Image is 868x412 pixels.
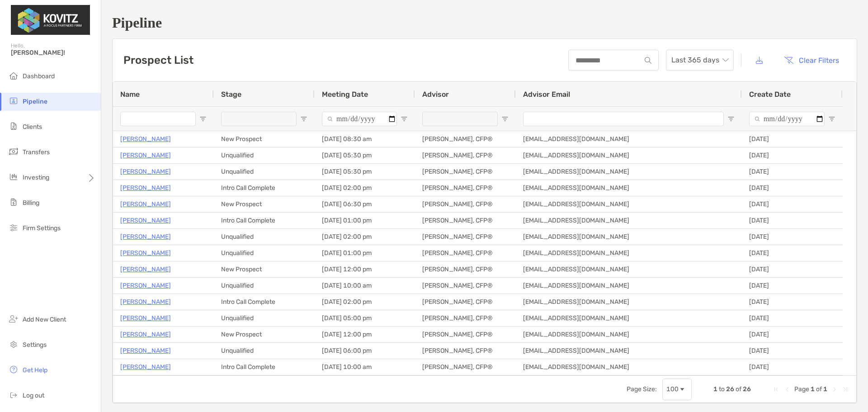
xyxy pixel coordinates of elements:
[742,359,843,375] div: [DATE]
[719,385,725,393] span: to
[742,213,843,228] div: [DATE]
[214,213,315,228] div: Intro Call Complete
[120,215,171,226] p: [PERSON_NAME]
[713,385,717,393] span: 1
[120,313,171,324] p: [PERSON_NAME]
[8,121,19,132] img: clients icon
[831,386,838,393] div: Next Page
[516,327,742,342] div: [EMAIL_ADDRESS][DOMAIN_NAME]
[742,278,843,294] div: [DATE]
[415,229,516,245] div: [PERSON_NAME], CFP®
[783,386,791,393] div: Previous Page
[8,313,19,324] img: add_new_client icon
[120,112,196,126] input: Name Filter Input
[742,261,843,277] div: [DATE]
[415,278,516,294] div: [PERSON_NAME], CFP®
[8,95,19,106] img: pipeline icon
[742,294,843,310] div: [DATE]
[23,98,47,105] span: Pipeline
[516,229,742,245] div: [EMAIL_ADDRESS][DOMAIN_NAME]
[415,261,516,277] div: [PERSON_NAME], CFP®
[794,385,809,393] span: Page
[315,261,415,277] div: [DATE] 12:00 pm
[120,296,171,308] a: [PERSON_NAME]
[315,229,415,245] div: [DATE] 02:00 pm
[214,278,315,294] div: Unqualified
[214,294,315,310] div: Intro Call Complete
[120,133,171,145] p: [PERSON_NAME]
[516,180,742,196] div: [EMAIL_ADDRESS][DOMAIN_NAME]
[742,147,843,163] div: [DATE]
[726,385,734,393] span: 26
[300,115,307,123] button: Open Filter Menu
[23,174,49,181] span: Investing
[120,345,171,356] p: [PERSON_NAME]
[23,366,47,374] span: Get Help
[214,310,315,326] div: Unqualified
[415,327,516,342] div: [PERSON_NAME], CFP®
[322,112,397,126] input: Meeting Date Filter Input
[120,280,171,291] a: [PERSON_NAME]
[516,343,742,359] div: [EMAIL_ADDRESS][DOMAIN_NAME]
[773,386,780,393] div: First Page
[120,247,171,259] a: [PERSON_NAME]
[120,166,171,177] p: [PERSON_NAME]
[23,341,47,349] span: Settings
[112,14,857,31] h1: Pipeline
[11,4,90,36] img: Zoe Logo
[8,146,19,157] img: transfers icon
[214,245,315,261] div: Unqualified
[516,213,742,228] div: [EMAIL_ADDRESS][DOMAIN_NAME]
[8,70,19,81] img: dashboard icon
[199,115,207,123] button: Open Filter Menu
[523,90,570,99] span: Advisor Email
[23,392,44,399] span: Log out
[120,150,171,161] a: [PERSON_NAME]
[415,310,516,326] div: [PERSON_NAME], CFP®
[516,294,742,310] div: [EMAIL_ADDRESS][DOMAIN_NAME]
[523,112,724,126] input: Advisor Email Filter Input
[221,90,241,99] span: Stage
[742,180,843,196] div: [DATE]
[120,329,171,340] a: [PERSON_NAME]
[415,147,516,163] div: [PERSON_NAME], CFP®
[415,359,516,375] div: [PERSON_NAME], CFP®
[516,164,742,180] div: [EMAIL_ADDRESS][DOMAIN_NAME]
[516,131,742,147] div: [EMAIL_ADDRESS][DOMAIN_NAME]
[120,264,171,275] a: [PERSON_NAME]
[120,90,140,99] span: Name
[777,50,846,70] button: Clear Filters
[23,224,61,232] span: Firm Settings
[120,182,171,194] p: [PERSON_NAME]
[816,385,822,393] span: of
[422,90,449,99] span: Advisor
[315,359,415,375] div: [DATE] 10:00 am
[120,361,171,373] a: [PERSON_NAME]
[23,148,50,156] span: Transfers
[120,231,171,242] a: [PERSON_NAME]
[662,379,692,400] div: Page Size
[742,196,843,212] div: [DATE]
[401,115,408,123] button: Open Filter Menu
[8,171,19,182] img: investing icon
[415,245,516,261] div: [PERSON_NAME], CFP®
[666,385,679,393] div: 100
[214,131,315,147] div: New Prospect
[516,359,742,375] div: [EMAIL_ADDRESS][DOMAIN_NAME]
[315,164,415,180] div: [DATE] 05:30 pm
[315,327,415,342] div: [DATE] 12:00 pm
[415,131,516,147] div: [PERSON_NAME], CFP®
[120,199,171,210] a: [PERSON_NAME]
[315,245,415,261] div: [DATE] 01:00 pm
[516,147,742,163] div: [EMAIL_ADDRESS][DOMAIN_NAME]
[214,261,315,277] div: New Prospect
[671,50,728,70] span: Last 365 days
[214,343,315,359] div: Unqualified
[516,196,742,212] div: [EMAIL_ADDRESS][DOMAIN_NAME]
